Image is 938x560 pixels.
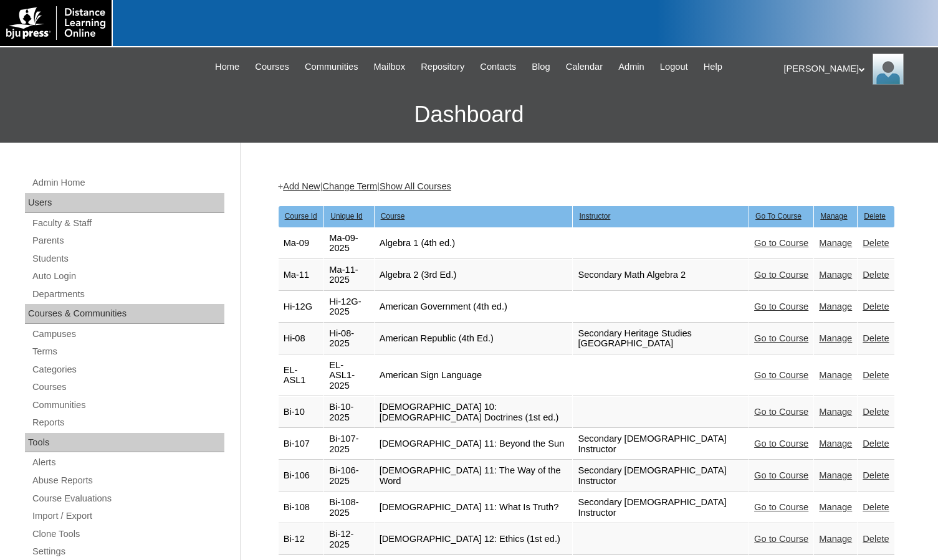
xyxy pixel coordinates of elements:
img: Melanie Sevilla [873,54,904,85]
td: [DEMOGRAPHIC_DATA] 10: [DEMOGRAPHIC_DATA] Doctrines (1st ed.) [375,397,573,428]
div: + | | [278,180,895,193]
span: Admin [618,60,644,74]
span: Contacts [480,60,516,74]
a: Show All Courses [380,181,451,191]
div: [PERSON_NAME] [784,54,926,85]
u: Course Id [285,212,317,221]
a: Abuse Reports [31,473,224,488]
td: Ma-11 [279,260,324,291]
span: Logout [660,60,688,74]
td: Bi-10 [279,397,324,428]
a: Manage [819,238,852,248]
a: Go to Course [754,407,808,417]
a: Logout [654,60,694,74]
span: Help [704,60,722,74]
div: Users [25,193,224,213]
td: American Government (4th ed.) [375,292,573,323]
td: Ma-11-2025 [324,260,373,291]
a: Manage [819,370,852,380]
td: Secondary [DEMOGRAPHIC_DATA] Instructor [573,429,749,460]
div: Courses & Communities [25,304,224,324]
td: [DEMOGRAPHIC_DATA] 11: The Way of the Word [375,460,573,491]
td: EL-ASL1 [279,355,324,397]
a: Manage [819,301,852,311]
a: Courses [31,379,224,395]
td: Secondary Heritage Studies [GEOGRAPHIC_DATA] [573,323,749,354]
a: Manage [819,502,852,512]
a: Go to Course [754,534,808,544]
td: [DEMOGRAPHIC_DATA] 12: Ethics (1st ed.) [375,524,573,555]
a: Import / Export [31,508,224,524]
u: Go To Course [755,212,802,221]
a: Go to Course [754,370,808,380]
td: Secondary [DEMOGRAPHIC_DATA] Instructor [573,460,749,491]
td: Algebra 2 (3rd Ed.) [375,260,573,291]
a: Blog [525,60,556,74]
a: Go to Course [754,238,808,248]
a: Change Term [322,181,377,191]
span: Communities [305,60,358,74]
a: Campuses [31,326,224,342]
td: Bi-12 [279,524,324,555]
a: Communities [31,397,224,413]
td: Hi-12G-2025 [324,292,373,323]
a: Manage [819,270,852,280]
u: Manage [820,212,847,221]
a: Repository [414,60,471,74]
img: logo-white.png [6,6,105,40]
td: Ma-09 [279,228,324,259]
a: Departments [31,287,224,302]
td: Secondary Math Algebra 2 [573,260,749,291]
td: Bi-12-2025 [324,524,373,555]
span: Repository [421,60,464,74]
td: EL-ASL1-2025 [324,355,373,397]
td: Hi-08-2025 [324,323,373,354]
a: Faculty & Staff [31,216,224,231]
a: Delete [863,301,889,311]
a: Delete [863,407,889,417]
span: Blog [532,60,550,74]
a: Go to Course [754,470,808,480]
span: Courses [255,60,289,74]
u: Delete [864,212,886,221]
td: Hi-12G [279,292,324,323]
a: Delete [863,470,889,480]
td: [DEMOGRAPHIC_DATA] 11: Beyond the Sun [375,429,573,460]
a: Delete [863,502,889,512]
a: Communities [299,60,365,74]
u: Instructor [579,212,610,221]
a: Mailbox [368,60,412,74]
a: Reports [31,415,224,430]
a: Admin Home [31,175,224,191]
td: Hi-08 [279,323,324,354]
a: Courses [249,60,295,74]
a: Calendar [560,60,609,74]
a: Add New [283,181,320,191]
a: Manage [819,470,852,480]
a: Contacts [474,60,522,74]
div: Tools [25,433,224,453]
a: Auto Login [31,268,224,284]
a: Go to Course [754,439,808,448]
a: Go to Course [754,270,808,280]
td: American Sign Language [375,355,573,397]
a: Delete [863,370,889,380]
a: Terms [31,344,224,359]
a: Delete [863,270,889,280]
a: Home [209,60,246,74]
td: Bi-106-2025 [324,460,373,491]
td: Bi-107-2025 [324,429,373,460]
td: Bi-107 [279,429,324,460]
a: Clone Tools [31,526,224,542]
td: American Republic (4th Ed.) [375,323,573,354]
a: Settings [31,544,224,559]
a: Admin [612,60,651,74]
td: Bi-106 [279,460,324,491]
h3: Dashboard [6,87,932,143]
a: Go to Course [754,333,808,343]
a: Delete [863,333,889,343]
td: Ma-09-2025 [324,228,373,259]
a: Delete [863,238,889,248]
td: Secondary [DEMOGRAPHIC_DATA] Instructor [573,492,749,523]
td: Bi-108-2025 [324,492,373,523]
